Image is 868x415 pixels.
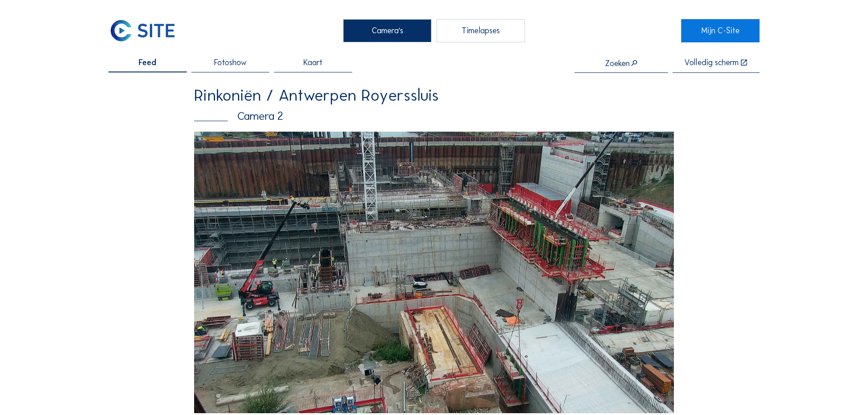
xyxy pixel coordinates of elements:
div: Camera 2 [194,111,674,122]
span: Fotoshow [214,59,247,67]
span: Kaart [303,59,323,67]
span: Feed [139,59,156,67]
img: C-SITE Logo [108,19,177,42]
div: Volledig scherm [684,59,739,67]
a: Mijn C-Site [681,19,759,42]
div: Timelapses [437,19,525,42]
div: Camera's [343,19,431,42]
a: C-SITE Logo [108,19,186,42]
img: Image [194,132,674,413]
div: Rinkoniën / Antwerpen Royerssluis [194,87,674,103]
